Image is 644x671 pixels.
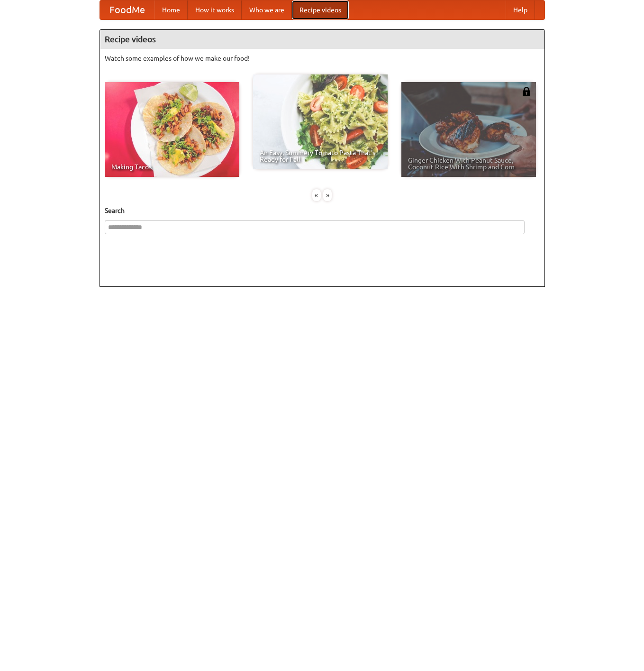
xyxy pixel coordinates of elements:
a: How it works [188,0,242,19]
a: Help [506,0,535,19]
a: An Easy, Summery Tomato Pasta That's Ready for Fall [253,74,388,169]
div: « [312,189,321,201]
h4: Recipe videos [100,30,544,49]
h5: Search [105,206,540,215]
a: Recipe videos [292,0,349,19]
a: Making Tacos [105,82,239,177]
a: FoodMe [100,0,154,19]
p: Watch some examples of how we make our food! [105,54,540,63]
a: Who we are [242,0,292,19]
span: Making Tacos [111,164,233,170]
a: Home [154,0,188,19]
span: An Easy, Summery Tomato Pasta That's Ready for Fall [260,149,381,163]
img: 483408.png [522,87,531,96]
div: » [323,189,332,201]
